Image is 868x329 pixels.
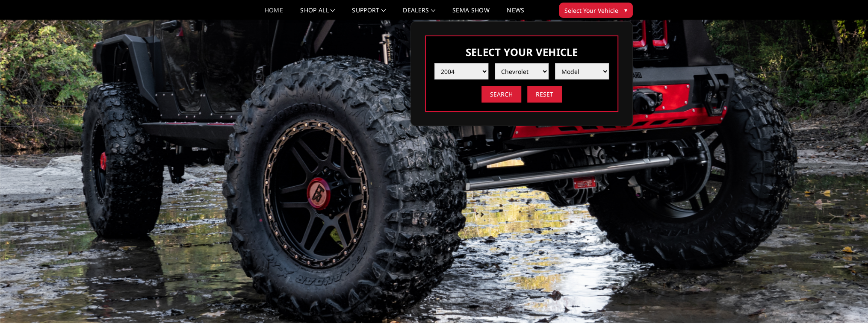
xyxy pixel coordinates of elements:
a: SEMA Show [452,7,490,20]
a: Home [265,7,283,20]
button: 4 of 5 [829,87,837,101]
button: 1 of 5 [829,46,837,60]
h3: Select Your Vehicle [434,45,609,59]
a: shop all [300,7,335,20]
iframe: Chat Widget [825,288,868,329]
input: Search [481,86,521,103]
select: Please select the value from list. [495,63,549,79]
button: 5 of 5 [829,101,837,115]
a: News [507,7,524,20]
span: Select Your Vehicle [564,6,618,15]
a: Dealers [403,7,435,20]
button: 2 of 5 [829,60,837,73]
span: ▾ [624,6,627,15]
button: 3 of 5 [829,73,837,87]
a: Support [352,7,386,20]
input: Reset [527,86,562,103]
button: Select Your Vehicle [559,3,633,18]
